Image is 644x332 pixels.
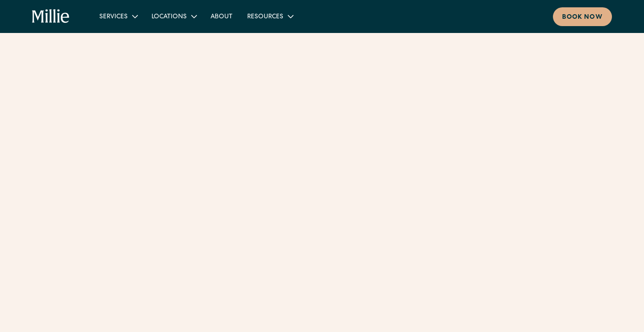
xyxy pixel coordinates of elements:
[562,13,603,22] div: Book now
[152,12,187,22] div: Locations
[240,9,300,24] div: Resources
[92,9,144,24] div: Services
[99,12,128,22] div: Services
[553,7,612,26] a: Book now
[32,9,70,24] a: home
[247,12,283,22] div: Resources
[144,9,203,24] div: Locations
[203,9,240,24] a: About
